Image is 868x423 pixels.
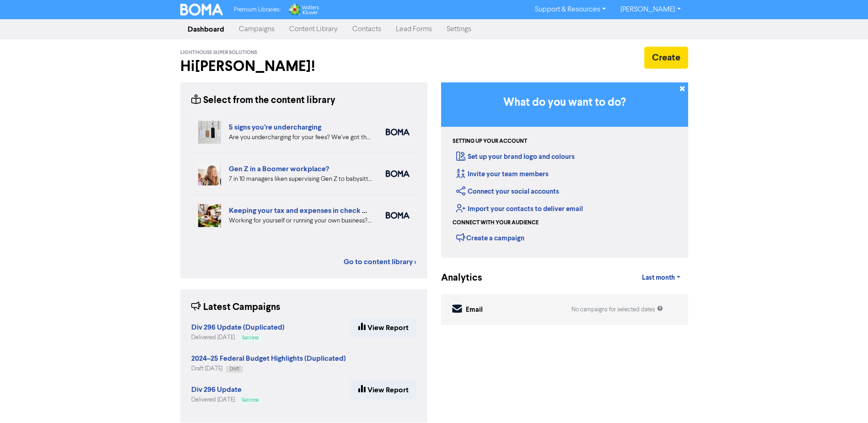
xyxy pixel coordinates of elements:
[229,174,372,184] div: 7 in 10 managers liken supervising Gen Z to babysitting or parenting. But is your people manageme...
[441,82,688,258] div: Getting Started in BOMA
[180,4,223,16] img: BOMA Logo
[229,133,372,142] div: Are you undercharging for your fees? We’ve got the five warning signs that can help you diagnose ...
[453,137,527,146] div: Setting up your account
[191,385,242,394] strong: Div 296 Update
[242,336,259,340] span: Success
[456,231,524,244] div: Create a campaign
[230,367,239,371] span: Draft
[345,20,388,38] a: Contacts
[234,7,280,13] span: Premium Libraries:
[453,219,539,227] div: Connect with your audience
[441,271,471,285] div: Analytics
[180,49,257,56] span: Lighthouse Super Solutions
[439,20,479,38] a: Settings
[180,20,232,38] a: Dashboard
[456,205,583,213] a: Import your contacts to deliver email
[571,305,663,314] div: No campaigns for selected dates
[644,47,688,69] button: Create
[191,386,242,394] a: Div 296 Update
[386,129,410,136] img: boma_accounting
[613,2,688,17] a: [PERSON_NAME]
[229,206,455,215] a: Keeping your tax and expenses in check when you are self-employed
[456,187,559,196] a: Connect your social accounts
[350,380,416,400] a: View Report
[191,396,262,404] div: Delivered [DATE]
[456,152,575,161] a: Set up your brand logo and colours
[282,20,345,38] a: Content Library
[386,170,410,177] img: boma
[528,2,613,17] a: Support & Resources
[350,318,416,337] a: View Report
[229,123,321,132] a: 5 signs you’re undercharging
[753,324,868,423] iframe: Chat Widget
[466,305,483,315] div: Email
[191,324,285,331] a: Div 296 Update (Duplicated)
[242,398,259,402] span: Success
[229,216,372,226] div: Working for yourself or running your own business? Setup robust systems for expenses & tax requir...
[456,170,549,179] a: Invite your team members
[635,269,688,287] a: Last month
[344,256,416,267] a: Go to content library >
[229,164,329,174] a: Gen Z in a Boomer workplace?
[191,323,285,332] strong: Div 296 Update (Duplicated)
[288,4,319,16] img: Wolters Kluwer
[191,300,280,315] div: Latest Campaigns
[388,20,439,38] a: Lead Forms
[191,364,346,373] div: Draft [DATE]
[191,354,346,363] strong: 2024–25 Federal Budget Highlights (Duplicated)
[386,212,410,219] img: boma_accounting
[191,93,335,108] div: Select from the content library
[232,20,282,38] a: Campaigns
[455,96,674,109] h3: What do you want to do?
[191,333,285,342] div: Delivered [DATE]
[180,58,427,75] h2: Hi [PERSON_NAME] !
[642,274,675,282] span: Last month
[191,355,346,363] a: 2024–25 Federal Budget Highlights (Duplicated)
